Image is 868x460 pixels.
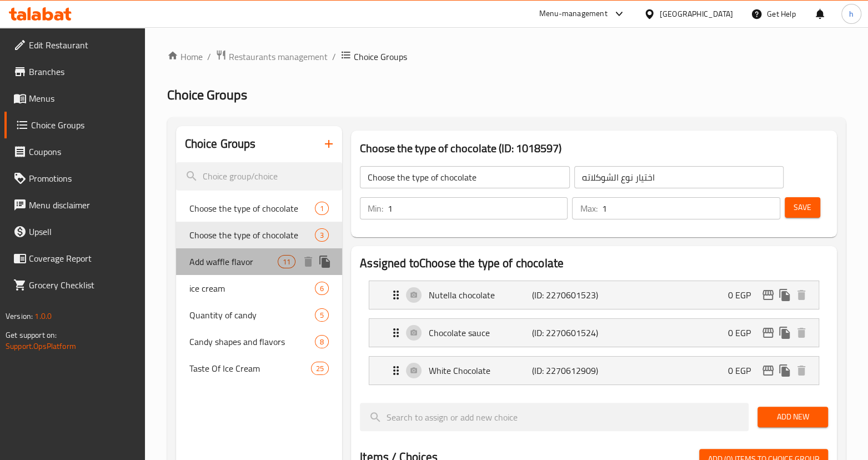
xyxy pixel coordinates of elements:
[4,58,145,85] a: Branches
[369,357,819,384] div: Expand
[6,309,33,323] span: Version:
[766,410,819,424] span: Add New
[29,198,136,212] span: Menu disclaimer
[300,253,317,270] button: delete
[189,202,315,215] span: Choose the type of chocolate
[278,255,295,268] div: Choices
[315,230,328,241] span: 3
[185,136,256,152] h2: Choice Groups
[189,282,315,295] span: ice cream
[532,364,601,377] p: (ID: 2270612909)
[315,310,328,321] span: 5
[580,202,597,215] p: Max:
[29,38,136,52] span: Edit Restaurant
[4,138,145,165] a: Coupons
[29,172,136,185] span: Promotions
[176,222,343,248] div: Choose the type of chocolate3
[360,276,828,314] li: Expand
[360,352,828,389] li: Expand
[215,49,328,64] a: Restaurants management
[4,112,145,138] a: Choice Groups
[354,50,407,63] span: Choice Groups
[793,324,810,341] button: delete
[360,314,828,352] li: Expand
[189,255,278,268] span: Add waffle flavor
[4,32,145,58] a: Edit Restaurant
[29,278,136,292] span: Grocery Checklist
[757,407,828,427] button: Add New
[4,165,145,192] a: Promotions
[29,65,136,78] span: Branches
[315,308,329,322] div: Choices
[167,49,846,64] nav: breadcrumb
[794,201,811,214] span: Save
[360,255,828,272] h2: Assigned to Choose the type of chocolate
[29,225,136,238] span: Upsell
[278,257,295,267] span: 11
[369,281,819,309] div: Expand
[176,302,343,328] div: Quantity of candy5
[311,362,329,375] div: Choices
[29,145,136,158] span: Coupons
[189,362,311,375] span: Taste Of Ice Cream
[176,162,343,191] input: search
[207,50,211,63] li: /
[6,328,57,342] span: Get support on:
[369,319,819,347] div: Expand
[189,335,315,348] span: Candy shapes and flavors
[793,287,810,303] button: delete
[229,50,328,63] span: Restaurants management
[429,288,532,302] p: Nutella chocolate
[176,248,343,275] div: Add waffle flavor11deleteduplicate
[332,50,336,63] li: /
[368,202,383,215] p: Min:
[315,337,328,347] span: 8
[849,8,854,20] span: h
[760,287,776,303] button: edit
[760,324,776,341] button: edit
[31,118,136,132] span: Choice Groups
[793,362,810,379] button: delete
[4,192,145,218] a: Menu disclaimer
[360,139,828,157] h3: Choose the type of chocolate (ID: 1018597)
[539,7,608,21] div: Menu-management
[728,326,760,339] p: 0 EGP
[315,283,328,294] span: 6
[429,364,532,377] p: White Chocolate
[728,288,760,302] p: 0 EGP
[29,252,136,265] span: Coverage Report
[660,8,733,20] div: [GEOGRAPHIC_DATA]
[317,253,333,270] button: duplicate
[760,362,776,379] button: edit
[4,85,145,112] a: Menus
[189,308,315,322] span: Quantity of candy
[532,288,601,302] p: (ID: 2270601523)
[167,50,203,63] a: Home
[315,203,328,214] span: 1
[776,324,793,341] button: duplicate
[4,218,145,245] a: Upsell
[312,363,328,374] span: 25
[532,326,601,339] p: (ID: 2270601524)
[176,355,343,382] div: Taste Of Ice Cream25
[176,275,343,302] div: ice cream6
[189,228,315,242] span: Choose the type of chocolate
[360,403,749,431] input: search
[785,197,820,218] button: Save
[34,309,52,323] span: 1.0.0
[4,245,145,272] a: Coverage Report
[176,328,343,355] div: Candy shapes and flavors8
[429,326,532,339] p: Chocolate sauce
[776,362,793,379] button: duplicate
[728,364,760,377] p: 0 EGP
[176,195,343,222] div: Choose the type of chocolate1
[167,82,247,107] span: Choice Groups
[776,287,793,303] button: duplicate
[6,339,76,353] a: Support.OpsPlatform
[29,92,136,105] span: Menus
[4,272,145,298] a: Grocery Checklist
